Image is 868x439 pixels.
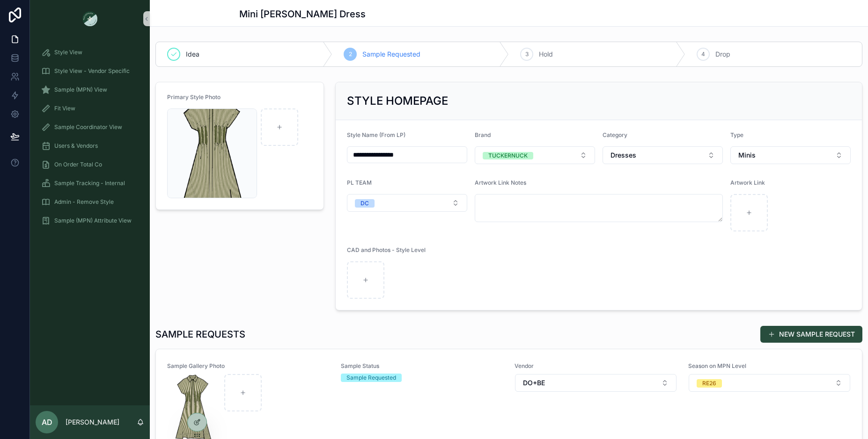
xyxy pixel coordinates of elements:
span: Style View [54,49,82,56]
a: On Order Total Co [36,156,144,173]
span: Artwork Link Notes [475,179,526,186]
span: Artwork Link [730,179,765,186]
a: Admin - Remove Style [36,194,144,210]
span: CAD and Photos - Style Level [347,246,426,253]
span: Sample (MPN) View [54,86,107,94]
span: Vendor [515,362,677,370]
span: Admin - Remove Style [54,198,114,206]
button: Select Button [689,374,850,392]
span: Season on MPN Level [688,362,851,370]
span: Style View - Vendor Specific [54,67,130,75]
span: Fit View [54,105,75,112]
button: Select Button [603,146,723,164]
span: 3 [525,50,529,58]
div: DC [360,199,369,208]
span: 4 [701,50,705,58]
span: Sample (MPN) Attribute View [54,217,132,224]
h1: Mini [PERSON_NAME] Dress [239,7,366,21]
a: Sample Tracking - Internal [36,175,144,192]
span: AD [42,417,52,428]
button: Select Button [347,194,467,212]
span: 2 [349,50,352,58]
h1: SAMPLE REQUESTS [155,328,245,341]
a: Fit View [36,100,144,117]
span: DO+BE [523,378,545,388]
span: Sample Gallery Photo [167,362,330,370]
div: scrollable content [30,37,150,241]
span: On Order Total Co [54,161,102,168]
h2: STYLE HOMEPAGE [347,94,448,108]
span: Sample Status [341,362,503,370]
span: Drop [715,50,730,59]
span: Style Name (From LP) [347,131,405,138]
div: RE26 [702,379,716,388]
span: Idea [186,50,199,59]
a: Sample (MPN) Attribute View [36,212,144,229]
button: Select Button [515,374,677,392]
a: Sample Coordinator View [36,119,144,136]
span: Users & Vendors [54,142,98,150]
span: Sample Requested [362,50,420,59]
span: Minis [738,151,756,160]
span: Category [603,131,627,138]
span: Primary Style Photo [167,94,221,101]
span: Brand [475,131,491,138]
button: Select Button [730,146,851,164]
div: Sample Requested [346,374,396,382]
div: TUCKERNUCK [488,152,528,159]
a: Sample (MPN) View [36,81,144,98]
span: Sample Tracking - Internal [54,180,125,187]
span: Type [730,131,743,138]
a: Style View - Vendor Specific [36,63,144,79]
button: NEW SAMPLE REQUEST [760,326,862,343]
button: Select Button [475,146,595,164]
img: App logo [82,11,97,26]
a: Style View [36,44,144,61]
span: Sample Coordinator View [54,123,122,131]
span: Dresses [611,151,636,160]
span: Hold [539,50,553,59]
a: Users & Vendors [36,137,144,154]
p: [PERSON_NAME] [66,417,119,427]
span: PL TEAM [347,179,372,186]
